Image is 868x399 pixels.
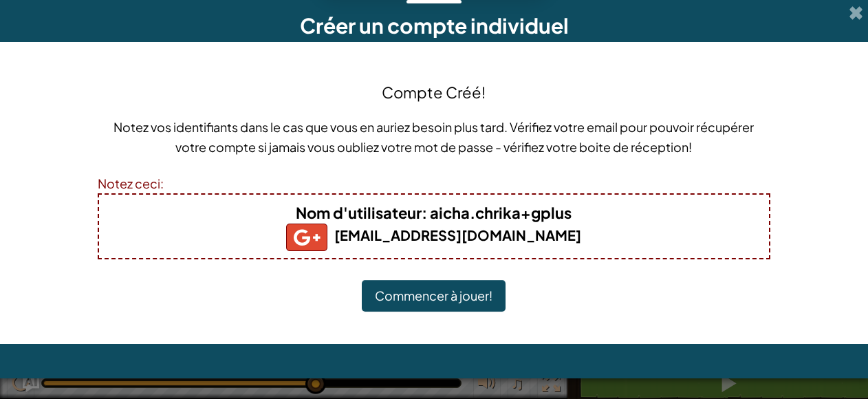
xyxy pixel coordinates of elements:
b: [EMAIL_ADDRESS][DOMAIN_NAME] [286,226,581,244]
span: Nom d'utilisateur [296,203,422,222]
p: Notez vos identifiants dans le cas que vous en auriez besoin plus tard. Vérifiez votre email pour... [98,117,770,157]
b: : aicha.chrika+gplus [296,203,572,222]
img: gplus_small.png [286,224,327,251]
span: Créer un compte individuel [300,12,569,39]
h4: Compte Créé! [382,81,486,103]
div: Notez ceci: [98,173,770,193]
button: Commencer à jouer! [362,280,506,312]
